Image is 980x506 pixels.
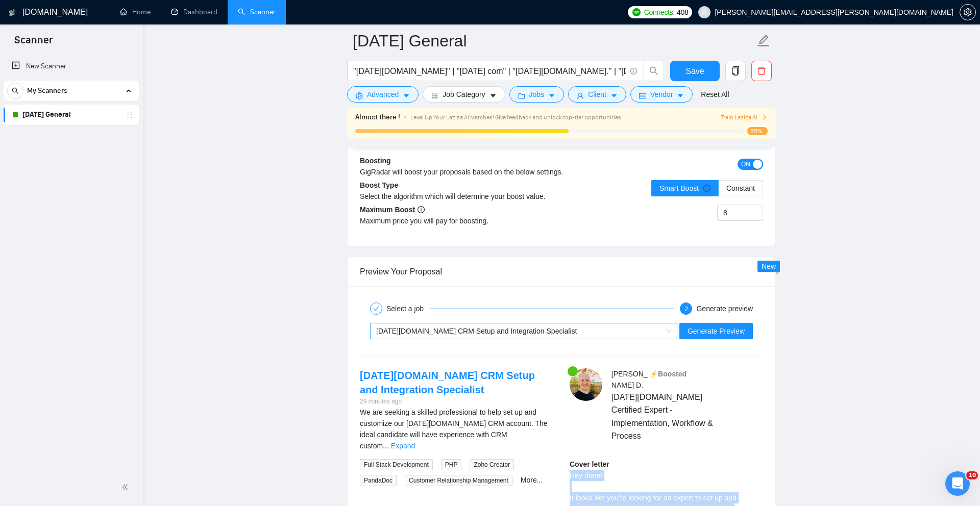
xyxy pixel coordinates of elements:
[570,368,602,401] img: c1VeCu1PB6mysy3-ek1j9HS8jh5jaIU6687WVpZxhAcjA3Vfio2v_-vh3G3A49Nho2
[27,81,67,101] span: My Scanners
[966,471,978,479] span: 10
[376,327,577,335] span: [DATE][DOMAIN_NAME] CRM Setup and Integration Specialist
[639,92,646,99] span: idcard
[741,159,750,170] span: ON
[360,257,763,286] div: Preview Your Proposal
[383,442,389,450] span: ...
[360,459,433,470] span: Full Stack Development
[588,89,606,100] span: Client
[650,89,673,100] span: Vendor
[4,81,139,125] li: My Scanners
[441,459,462,470] span: PHP
[521,476,543,484] a: More...
[677,92,684,99] span: caret-down
[12,56,131,77] a: New Scanner
[373,306,379,312] span: check
[8,87,23,94] span: search
[960,4,976,20] button: setting
[518,92,525,99] span: folder
[548,92,555,99] span: caret-down
[568,86,626,103] button: userClientcaret-down
[611,370,648,389] span: [PERSON_NAME] D .
[659,184,710,192] span: Smart Boost
[360,166,663,178] div: GigRadar will boost your proposals based on the below settings.
[121,482,132,492] span: double-left
[696,302,753,315] div: Generate preview
[688,325,745,337] span: Generate Preview
[644,66,664,75] span: search
[418,206,425,213] span: info-circle
[360,408,547,450] span: We are seeking a skilled professional to help set up and customize our [DATE][DOMAIN_NAME] CRM ac...
[171,8,217,16] a: dashboardDashboard
[649,370,687,378] span: ⚡️Boosted
[367,89,399,100] span: Advanced
[356,92,363,99] span: setting
[360,215,561,226] div: Maximum price you will pay for boosting.
[703,185,710,192] span: info-circle
[360,475,397,486] span: PandaDoc
[611,391,733,442] span: [DATE][DOMAIN_NAME] Certified Expert - Implementation, Workflow & Process
[725,61,746,81] button: copy
[386,302,430,315] div: Select a job
[630,86,693,103] button: idcardVendorcaret-down
[762,114,768,120] span: right
[960,8,976,16] a: setting
[757,34,770,47] span: edit
[347,86,419,103] button: settingAdvancedcaret-down
[684,306,688,313] span: 2
[126,111,134,119] span: holder
[353,28,755,54] input: Scanner name...
[355,112,400,123] span: Almost there !
[677,7,688,18] span: 408
[610,92,618,99] span: caret-down
[721,113,768,122] button: Train Laziza AI
[360,157,391,165] b: Boosting
[577,92,584,99] span: user
[630,68,637,74] span: info-circle
[410,114,624,121] span: Level Up Your Laziza AI Matches! Give feedback and unlock top-tier opportunities !
[670,61,720,81] button: Save
[360,370,535,395] a: [DATE][DOMAIN_NAME] CRM Setup and Integration Specialist
[747,127,768,135] span: 55%
[701,9,708,16] span: user
[9,5,16,21] img: logo
[762,262,776,270] span: New
[632,8,641,16] img: upwork-logo.png
[403,92,410,99] span: caret-down
[360,181,398,189] b: Boost Type
[570,460,609,468] strong: Cover letter
[120,8,151,16] a: homeHome
[726,66,745,75] span: copy
[7,83,23,99] button: search
[22,105,119,125] a: [DATE] General
[726,184,755,192] span: Constant
[431,92,438,99] span: bars
[509,86,565,103] button: folderJobscaret-down
[685,65,704,78] span: Save
[679,323,753,339] button: Generate Preview
[470,459,514,470] span: Zoho Creator
[423,86,505,103] button: barsJob Categorycaret-down
[945,471,970,496] iframe: Intercom live chat
[752,66,771,75] span: delete
[529,89,545,100] span: Jobs
[353,65,626,78] input: Search Freelance Jobs...
[238,8,276,16] a: searchScanner
[644,7,675,18] span: Connects:
[751,61,772,81] button: delete
[360,397,553,407] div: 29 minutes ago
[6,33,61,54] span: Scanner
[360,407,553,451] div: We are seeking a skilled professional to help set up and customize our Monday.com CRM account. Th...
[489,92,497,99] span: caret-down
[701,89,729,100] a: Reset All
[405,475,512,486] span: Customer Relationship Management
[360,191,561,202] div: Select the algorithm which will determine your boost value.
[4,56,139,77] li: New Scanner
[644,61,664,81] button: search
[443,89,485,100] span: Job Category
[360,206,425,214] b: Maximum Boost
[391,442,415,450] a: Expand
